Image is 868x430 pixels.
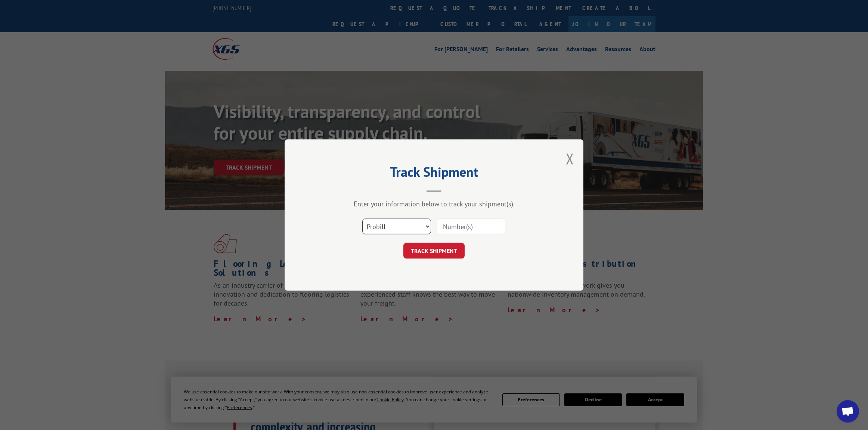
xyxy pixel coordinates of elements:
div: Open chat [837,400,859,423]
input: Number(s) [437,219,505,234]
button: TRACK SHIPMENT [403,243,465,259]
button: Close modal [566,149,574,168]
div: Enter your information below to track your shipment(s). [322,199,546,208]
h2: Track Shipment [322,167,546,181]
